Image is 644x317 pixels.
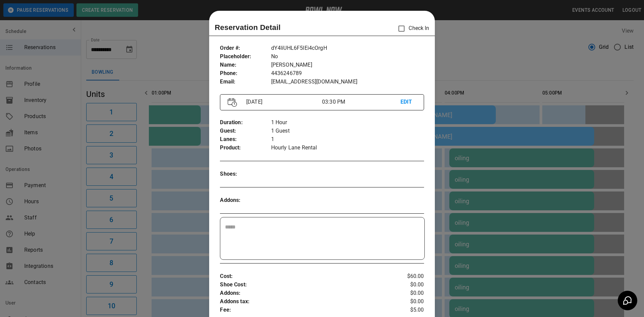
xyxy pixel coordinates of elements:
p: Placeholder : [220,52,271,61]
p: No [271,52,424,61]
p: Name : [220,61,271,69]
img: Vector [228,98,237,107]
p: Shoe Cost : [220,281,390,289]
p: Addons : [220,289,390,297]
p: Email : [220,78,271,86]
p: [PERSON_NAME] [271,61,424,69]
p: [DATE] [244,98,322,106]
p: Check In [394,22,429,36]
p: Shoes : [220,170,271,178]
p: $5.00 [390,306,424,314]
p: Addons : [220,196,271,205]
p: Product : [220,144,271,152]
p: Order # : [220,44,271,52]
p: Lanes : [220,135,271,144]
p: $0.00 [390,297,424,306]
p: Addons tax : [220,297,390,306]
p: 1 [271,135,424,144]
p: 03:30 PM [322,98,400,106]
p: Reservation Detail [215,22,281,33]
p: [EMAIL_ADDRESS][DOMAIN_NAME] [271,78,424,86]
p: Cost : [220,272,390,281]
p: $0.00 [390,281,424,289]
p: 1 Hour [271,118,424,127]
p: Hourly Lane Rental [271,144,424,152]
p: dY4liUHL6F5lEi4cOrgH [271,44,424,52]
p: 4436246789 [271,69,424,78]
p: Guest : [220,127,271,135]
p: $0.00 [390,289,424,297]
p: $60.00 [390,272,424,281]
p: 1 Guest [271,127,424,135]
p: Fee : [220,306,390,314]
p: Duration : [220,118,271,127]
p: Phone : [220,69,271,78]
p: EDIT [400,98,416,106]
